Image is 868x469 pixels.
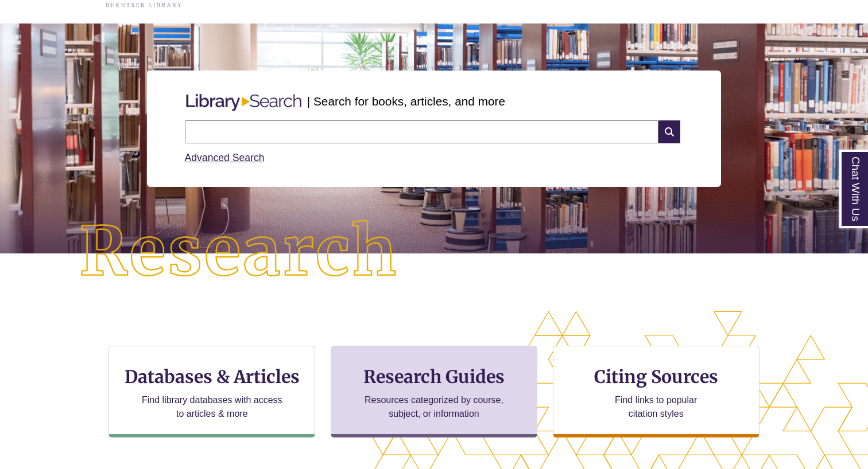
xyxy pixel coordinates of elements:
p: Resources categorized by course, subject, or information [359,393,509,421]
h3: Databases & Articles [118,366,305,388]
p: Find library databases with access to articles & more [137,393,287,421]
a: Advanced Search [185,152,265,163]
h3: Citing Sources [586,366,726,388]
p: Find links to popular citation styles [600,393,712,421]
a: Citing Sources Find links to popular citation styles [553,346,759,437]
a: Research Guides Resources categorized by course, subject, or information [331,346,537,437]
img: Research [44,185,434,320]
a: Databases & Articles Find library databases with access to articles & more [108,346,315,437]
i: Search [658,120,680,143]
img: Libary Search [180,89,307,116]
h3: Research Guides [340,366,528,388]
p: | Search for books, articles, and more [307,92,505,110]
